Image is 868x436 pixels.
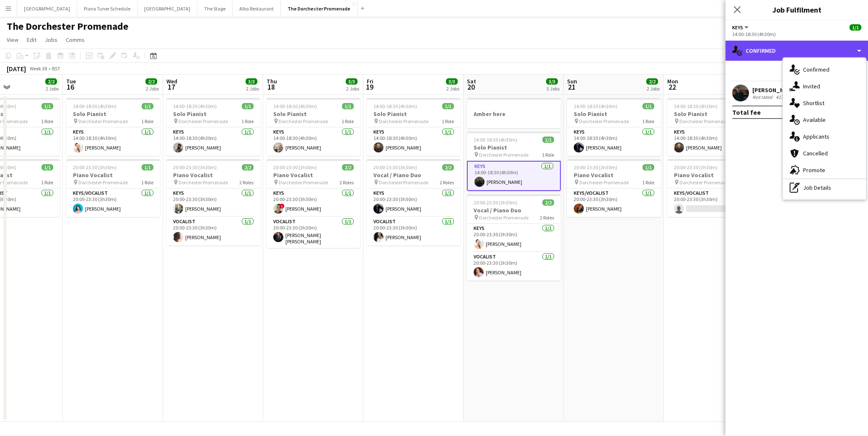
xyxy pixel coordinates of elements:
div: 14:00-18:30 (4h30m)1/1Solo Pianist Dorchester Promenade1 RoleKeys1/114:00-18:30 (4h30m)[PERSON_NAME] [166,98,260,156]
span: Sun [567,77,577,85]
a: Jobs [41,34,61,45]
app-job-card: 14:00-18:30 (4h30m)1/1Solo Pianist Dorchester Promenade1 RoleKeys1/114:00-18:30 (4h30m)[PERSON_NAME] [667,98,761,156]
app-card-role: Vocalist1/120:00-23:30 (3h30m)[PERSON_NAME] [166,217,260,245]
span: Fri [367,77,373,85]
app-job-card: Amber here [467,98,561,128]
span: 1 Role [241,118,254,124]
button: The Stage [197,0,233,17]
app-card-role: Keys1/114:00-18:30 (4h30m)[PERSON_NAME] [66,127,160,156]
span: 1 Role [642,118,654,124]
app-job-card: 20:00-23:30 (3h30m)1/1Piano Vocalist Dorchester Promenade1 RoleKeys/Vocalist1/120:00-23:30 (3h30m... [567,159,661,217]
span: Dorchester Promenade [179,118,228,124]
span: 1/1 [41,164,53,170]
span: 1/1 [643,164,654,170]
span: 1 Role [41,118,53,124]
div: Confirmed [783,61,866,78]
span: View [7,36,18,44]
app-card-role: Keys1/114:00-18:30 (4h30m)[PERSON_NAME] [667,127,761,156]
app-card-role: Keys1/120:00-23:30 (3h30m)[PERSON_NAME] [467,224,561,252]
span: Dorchester Promenade [579,118,629,124]
div: 3 Jobs [547,85,560,92]
div: BST [52,65,60,72]
div: 2 Jobs [346,85,359,92]
span: 1/1 [643,103,654,109]
app-card-role: Vocalist1/120:00-23:30 (3h30m)[PERSON_NAME] [367,217,461,245]
app-card-role: Vocalist1/120:00-23:30 (3h30m)[PERSON_NAME] [PERSON_NAME] [267,217,360,248]
app-card-role: Keys/Vocalist0/120:00-23:30 (3h30m) [667,188,761,217]
span: 14:00-18:30 (4h30m) [373,103,417,109]
span: 14:00-18:30 (4h30m) [674,103,718,109]
span: 1/1 [342,103,354,109]
button: [GEOGRAPHIC_DATA] [137,0,197,17]
div: 2 Jobs [647,85,660,92]
app-card-role: Keys1/120:00-23:30 (3h30m)[PERSON_NAME] [367,188,461,217]
a: Comms [62,34,88,45]
span: Comms [66,36,85,44]
span: 1 Role [342,118,354,124]
span: Thu [267,77,277,85]
app-job-card: 14:00-18:30 (4h30m)1/1Solo Pianist Dorchester Promenade1 RoleKeys1/114:00-18:30 (4h30m)[PERSON_NAME] [367,98,461,156]
span: 20 [466,82,476,92]
span: ! [280,204,285,209]
div: Promote [783,162,866,178]
app-card-role: Keys/Vocalist1/120:00-23:30 (3h30m)[PERSON_NAME] [66,188,160,217]
div: 14:00-18:30 (4h30m) [732,31,861,37]
span: 2/2 [542,199,554,206]
h3: Piano Vocalist [66,171,160,179]
div: Not rated [752,94,774,100]
span: 19 [365,82,373,92]
div: 2 Jobs [146,85,159,92]
span: Sat [467,77,476,85]
span: 2 Roles [239,179,254,186]
span: 1 Role [141,118,153,124]
span: Dorchester Promenade [78,118,128,124]
div: Available [783,111,866,128]
div: 20:00-23:30 (3h30m)2/2Piano Vocalist Dorchester Promenade2 RolesKeys1/120:00-23:30 (3h30m)![PERSO... [267,159,360,248]
div: Shortlist [783,95,866,111]
div: [DATE] [7,64,26,73]
span: 2/2 [646,78,658,85]
app-job-card: 20:00-23:30 (3h30m)1/1Piano Vocalist Dorchester Promenade1 RoleKeys/Vocalist1/120:00-23:30 (3h30m... [66,159,160,217]
h3: Solo Pianist [66,110,160,118]
div: 2 Jobs [446,85,459,92]
h3: Solo Pianist [267,110,360,118]
button: Keys [732,24,750,31]
app-card-role: Keys1/120:00-23:30 (3h30m)![PERSON_NAME] [267,188,360,217]
span: Week 38 [28,65,49,72]
span: 1 Role [141,179,153,186]
h1: The Dorchester Promenade [7,20,128,33]
span: 1/1 [242,103,254,109]
span: 3/3 [446,78,458,85]
span: Dorchester Promenade [179,179,228,186]
span: 14:00-18:30 (4h30m) [73,103,117,109]
app-card-role: Keys1/114:00-18:30 (4h30m)[PERSON_NAME] [267,127,360,156]
h3: Piano Vocalist [667,171,761,179]
app-job-card: 14:00-18:30 (4h30m)1/1Solo Pianist Dorchester Promenade1 RoleKeys1/114:00-18:30 (4h30m)[PERSON_NAME] [567,98,661,156]
h3: Piano Vocalist [567,171,661,179]
span: Tue [66,77,76,85]
div: 2 Jobs [246,85,259,92]
span: 1 Role [442,118,454,124]
span: 21 [566,82,577,92]
span: 17 [165,82,177,92]
app-job-card: 14:00-18:30 (4h30m)1/1Solo Pianist Dorchester Promenade1 RoleKeys1/114:00-18:30 (4h30m)[PERSON_NAME] [467,132,561,191]
span: 3/3 [546,78,558,85]
a: Edit [23,34,40,45]
span: 20:00-23:30 (3h30m) [73,164,117,170]
app-card-role: Keys/Vocalist1/120:00-23:30 (3h30m)[PERSON_NAME] [567,188,661,217]
span: 1 Role [41,179,53,186]
span: Dorchester Promenade [279,118,328,124]
app-card-role: Keys1/120:00-23:30 (3h30m)[PERSON_NAME] [166,188,260,217]
app-card-role: Keys1/114:00-18:30 (4h30m)[PERSON_NAME] [567,127,661,156]
span: Dorchester Promenade [379,179,428,186]
h3: Vocal / Piano Duo [367,171,461,179]
button: Alba Restaurant [233,0,281,17]
div: 20:00-23:30 (3h30m)2/2Piano Vocalist Dorchester Promenade2 RolesKeys1/120:00-23:30 (3h30m)[PERSON... [166,159,260,245]
span: Keys [732,24,743,31]
h3: Solo Pianist [567,110,661,118]
app-job-card: 20:00-23:30 (3h30m)2/2Vocal / Piano Duo Dorchester Promenade2 RolesKeys1/120:00-23:30 (3h30m)[PER... [367,159,461,245]
div: [PERSON_NAME] [752,86,799,94]
span: 3/3 [346,78,358,85]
